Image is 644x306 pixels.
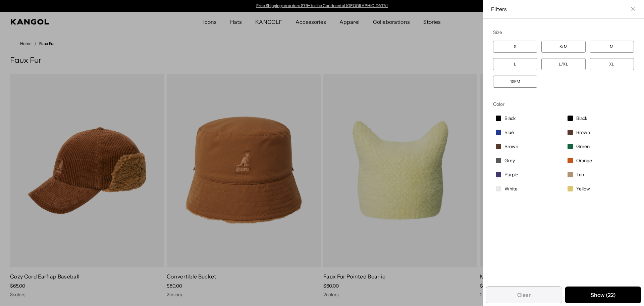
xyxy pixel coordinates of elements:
span: Brown [576,129,590,135]
span: Grey [504,158,515,164]
span: Blue [504,129,514,135]
button: Apply selected filters [565,287,641,303]
span: Black [504,115,516,121]
div: Size [493,29,634,35]
label: M [590,41,634,53]
label: L [493,58,537,70]
label: S [493,41,537,53]
label: S/M [541,41,586,53]
span: White [504,186,518,192]
span: Orange [576,158,592,164]
span: Tan [576,172,584,178]
label: 1SFM [493,76,537,88]
button: Remove all filters [486,287,562,303]
button: Close filter list [631,6,636,12]
span: Black [576,115,587,121]
span: Yellow [576,186,590,192]
label: XL [590,58,634,70]
div: Color [493,101,634,107]
label: L/XL [541,58,586,70]
span: Filters [491,5,628,13]
span: Green [576,143,590,149]
span: Purple [504,172,518,178]
span: Brown [504,143,518,149]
